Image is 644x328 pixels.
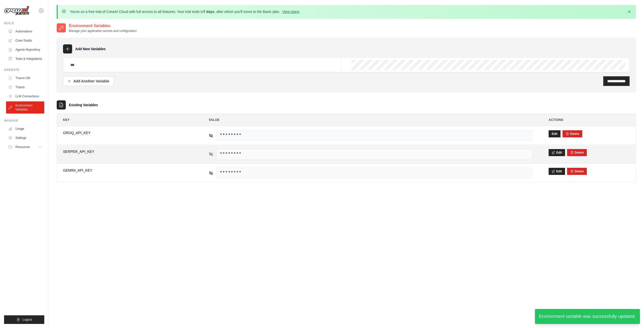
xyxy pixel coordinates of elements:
button: Delete [570,169,584,173]
h2: Environment Variables [69,23,137,29]
button: Edit [549,149,565,156]
strong: 7 days [203,10,214,14]
span: Logout [23,318,32,322]
th: Actions [543,114,636,126]
h3: Existing Variables [69,102,98,107]
p: You're on a free trial of CrewAI Cloud with full access to all features. Your trial ends in , aft... [70,9,300,14]
img: Logo [4,6,29,16]
span: Resources [15,145,30,149]
button: Delete [570,151,584,155]
a: View plans [282,10,299,14]
div: Environment variable was successfully updated. [535,309,640,324]
div: Operate [4,68,44,72]
button: Edit [549,168,565,175]
p: Manage your application secrets and configuration [69,29,137,33]
span: GROQ_API_KEY [63,130,193,135]
div: Add Another Variable [67,79,109,84]
a: Tools & Integrations [6,55,44,63]
a: Crew Studio [6,37,44,45]
a: Environment Variables [6,101,44,114]
th: Key [57,114,199,126]
a: Automations [6,27,44,35]
a: Settings [6,134,44,142]
h3: Add New Variables [75,46,106,51]
a: Traces [6,83,44,91]
a: Usage [6,125,44,133]
button: Logout [4,315,44,324]
button: Edit [549,130,560,137]
button: Delete [566,132,579,136]
span: GEMINI_API_KEY [63,168,193,173]
a: Traces Old [6,74,44,82]
span: SERPER_API_KEY [63,149,193,154]
button: Resources [6,143,44,151]
div: Build [4,21,44,25]
th: Value [203,114,538,126]
a: LLM Connections [6,92,44,100]
div: Manage [4,119,44,123]
a: Agents Repository [6,46,44,54]
button: Add Another Variable [63,76,114,86]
